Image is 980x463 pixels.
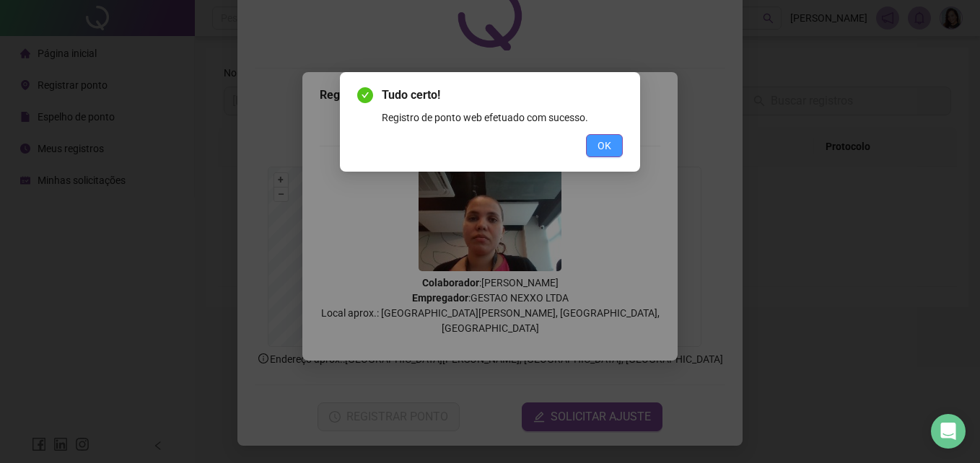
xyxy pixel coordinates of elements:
[357,87,373,103] span: check-circle
[931,414,966,449] div: Open Intercom Messenger
[598,138,611,154] span: OK
[382,87,623,104] span: Tudo certo!
[586,134,623,157] button: OK
[382,110,623,125] div: Registro de ponto web efetuado com sucesso.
